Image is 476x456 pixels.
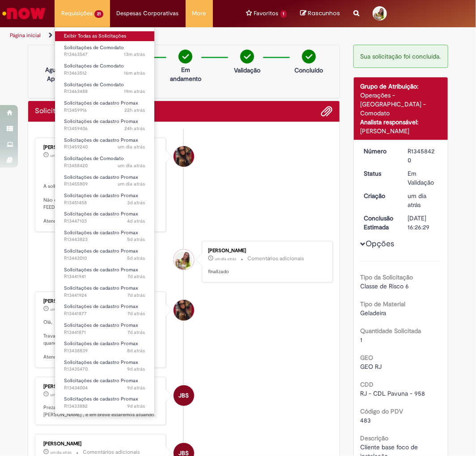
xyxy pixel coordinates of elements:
a: Aberto R12991952 : Dúvidas SPO [55,413,154,430]
div: R13458420 [408,147,438,165]
time: 26/08/2025 09:46:28 [127,218,145,224]
span: Geladeira [361,309,387,317]
span: um dia atrás [50,450,72,455]
div: [DATE] 16:26:29 [408,214,438,232]
time: 27/08/2025 10:26:34 [127,199,145,206]
span: 21 [94,10,103,18]
span: um dia atrás [50,392,72,397]
a: Aberto R13447103 : Solicitações de cadastro Promax [55,209,154,226]
span: GEO RJ [361,363,382,371]
a: Aberto R13459916 : Solicitações de cadastro Promax [55,98,154,115]
a: Aberto R13434004 : Solicitações de cadastro Promax [55,376,154,393]
time: 21/08/2025 10:48:14 [127,366,145,372]
span: Solicitações de cadastro Promax [64,192,138,199]
p: Prezado(a), Sua solicitação foi aprovada por [PERSON_NAME] , e em breve estaremos atuando. [43,404,159,418]
time: 20/08/2025 17:34:03 [127,403,145,410]
span: Rascunhos [308,9,340,17]
time: 23/08/2025 11:35:23 [128,310,145,317]
span: R13434004 [64,384,145,392]
img: check-circle-green.png [302,50,316,63]
time: 28/08/2025 15:26:29 [50,392,72,397]
a: Aberto R13441877 : Solicitações de cadastro Promax [55,302,154,318]
time: 28/08/2025 14:54:27 [118,162,145,169]
span: 9d atrás [127,384,145,391]
span: 5d atrás [127,236,145,243]
span: R13441871 [64,329,145,336]
time: 20/08/2025 18:02:34 [127,384,145,391]
div: Grupo de Atribuição: [361,82,442,91]
span: Solicitações de Comodato [64,155,124,162]
span: Favoritos [254,9,279,18]
span: um dia atrás [118,181,145,187]
span: JBS [178,385,189,406]
a: Aberto R13435470 : Solicitações de cadastro Promax [55,358,154,374]
span: 7d atrás [128,292,145,299]
span: Solicitações de cadastro Promax [64,322,138,329]
span: R13463488 [64,88,145,95]
dt: Status [357,169,401,178]
img: ServiceNow [1,4,47,22]
span: 22h atrás [125,107,145,114]
a: Aberto R13443010 : Solicitações de cadastro Promax [55,246,154,263]
span: Despesas Corporativas [117,9,179,18]
span: 8d atrás [127,347,145,354]
span: R13441941 [64,273,145,280]
b: Código do PDV [361,407,404,415]
time: 25/08/2025 11:37:25 [127,236,145,243]
span: Solicitações de cadastro Promax [64,229,138,236]
time: 29/08/2025 16:33:44 [124,88,145,95]
a: Exibir Todas as Solicitações [55,31,154,41]
time: 22/08/2025 09:52:50 [127,347,145,354]
time: 28/08/2025 16:12:35 [215,256,236,262]
time: 29/08/2025 16:39:47 [124,51,145,58]
button: Adicionar anexos [321,106,333,117]
time: 28/08/2025 16:42:05 [118,144,145,150]
div: [PERSON_NAME] [43,441,159,447]
div: Analista responsável: [361,118,442,127]
time: 23/08/2025 12:17:00 [128,292,145,299]
span: 3d atrás [127,199,145,206]
div: Sua solicitação foi concluída. [353,45,449,68]
time: 28/08/2025 15:26:23 [50,450,72,455]
small: Comentários adicionais [247,255,305,262]
span: Solicitações de cadastro Promax [64,396,138,402]
time: 28/08/2025 18:58:59 [125,107,145,114]
span: R13447103 [64,218,145,225]
div: [PERSON_NAME] [208,248,323,253]
span: R13441924 [64,292,145,299]
span: RJ - CDL Pavuna - 958 [361,389,425,397]
ul: Requisições [55,27,155,414]
a: Aberto R13463547 : Solicitações de Comodato [55,43,154,59]
span: um dia atrás [215,256,236,262]
a: Aberto R13433882 : Solicitações de cadastro Promax [55,394,154,411]
span: 7d atrás [128,273,145,280]
span: 13m atrás [124,51,145,58]
span: 19m atrás [124,88,145,95]
a: Aberto R13438839 : Solicitações de cadastro Promax [55,339,154,355]
span: um dia atrás [118,144,145,150]
span: R13443823 [64,236,145,243]
p: Em andamento [170,65,201,83]
span: Classe de Risco 6 [361,282,409,290]
ul: Trilhas de página [7,27,271,44]
time: 28/08/2025 17:03:39 [125,125,145,132]
span: Requisições [61,9,93,18]
span: 7d atrás [128,329,145,336]
a: Aberto R13459240 : Solicitações de cadastro Promax [55,135,154,152]
a: Aberto R13463512 : Solicitações de Comodato [55,61,154,78]
div: [PERSON_NAME] [43,299,159,304]
span: 1 [361,336,363,344]
span: um dia atrás [50,153,72,158]
div: [PERSON_NAME] [361,127,442,135]
div: Jacqueline Batista Shiota [174,385,194,406]
span: Solicitações de cadastro Promax [64,100,138,106]
a: Aberto R13441941 : Solicitações de cadastro Promax [55,265,154,282]
b: Descrição [361,434,389,442]
span: Solicitações de cadastro Promax [64,118,138,125]
a: Página inicial [10,32,41,39]
span: R13459240 [64,144,145,151]
dt: Conclusão Estimada [357,214,401,232]
a: Aberto R13463488 : Solicitações de Comodato [55,80,154,97]
span: R13455809 [64,181,145,188]
a: Aberto R13459406 : Solicitações de cadastro Promax [55,117,154,133]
